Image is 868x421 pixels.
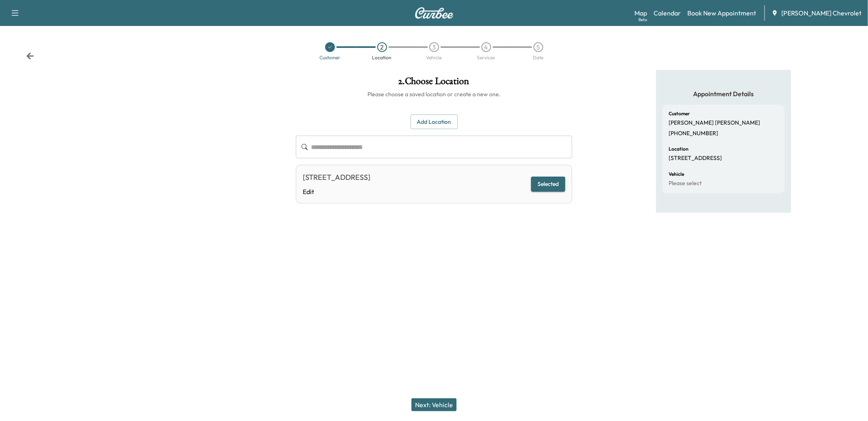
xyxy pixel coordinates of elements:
[415,7,454,19] img: Curbee Logo
[377,42,387,52] div: 2
[411,398,457,411] button: Next: Vehicle
[411,114,458,130] button: Add Location
[669,130,719,137] p: [PHONE_NUMBER]
[654,8,681,18] a: Calendar
[662,89,785,98] h5: Appointment Details
[669,172,684,177] h6: Vehicle
[26,52,34,60] div: Back
[638,17,647,23] div: Beta
[319,55,340,60] div: Customer
[781,8,861,18] span: [PERSON_NAME] Chevrolet
[531,177,565,192] button: Selected
[669,147,689,151] h6: Location
[634,8,647,18] a: MapBeta
[296,76,572,90] h1: 2 . Choose Location
[481,42,491,52] div: 4
[296,90,572,98] h6: Please choose a saved location or create a new one.
[429,42,439,52] div: 3
[533,42,543,52] div: 5
[426,55,442,60] div: Vehicle
[303,187,370,196] a: Edit
[303,172,370,183] div: [STREET_ADDRESS]
[669,180,702,187] p: Please select
[669,119,761,127] p: [PERSON_NAME] [PERSON_NAME]
[687,8,756,18] a: Book New Appointment
[533,55,544,60] div: Date
[477,55,495,60] div: Services
[669,111,690,116] h6: Customer
[669,155,722,162] p: [STREET_ADDRESS]
[372,55,392,60] div: Location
